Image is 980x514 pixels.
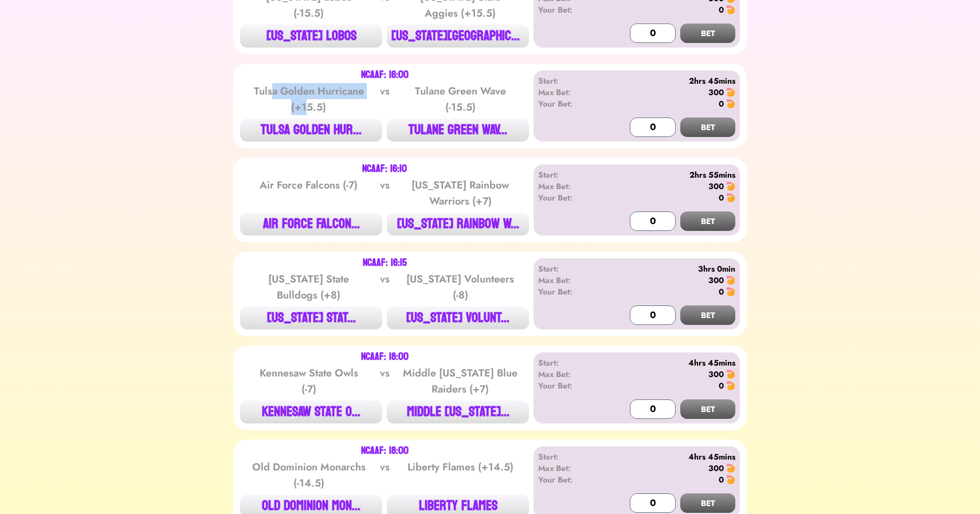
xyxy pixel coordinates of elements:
[726,182,735,191] img: 🍤
[378,459,392,491] div: vs
[538,263,604,274] div: Start:
[726,370,735,379] img: 🍤
[680,399,735,419] button: BET
[680,211,735,231] button: BET
[538,286,604,297] div: Your Bet:
[726,287,735,296] img: 🍤
[719,192,724,203] div: 0
[538,357,604,368] div: Start:
[361,352,409,362] div: NCAAF: 18:00
[387,119,529,142] button: TULANE GREEN WAV...
[708,274,724,286] div: 300
[361,70,409,80] div: NCAAF: 16:00
[363,258,407,268] div: NCAAF: 16:15
[719,380,724,391] div: 0
[402,271,518,303] div: [US_STATE] Volunteers (-8)
[361,446,409,456] div: NCAAF: 18:00
[251,365,367,397] div: Kennesaw State Owls (-7)
[719,98,724,109] div: 0
[402,83,518,115] div: Tulane Green Wave (-15.5)
[240,401,382,423] button: KENNESAW STATE O...
[604,357,735,368] div: 4hrs 45mins
[538,169,604,181] div: Start:
[726,381,735,390] img: 🍤
[538,75,604,87] div: Start:
[680,305,735,325] button: BET
[726,88,735,97] img: 🍤
[251,83,367,115] div: Tulsa Golden Hurricane (+15.5)
[387,307,529,329] button: [US_STATE] VOLUNT...
[251,177,367,209] div: Air Force Falcons (-7)
[240,25,382,48] button: [US_STATE] LOBOS
[604,263,735,274] div: 3hrs 0min
[538,98,604,109] div: Your Bet:
[402,459,518,491] div: Liberty Flames (+14.5)
[726,5,735,14] img: 🍤
[538,274,604,286] div: Max Bet:
[251,459,367,491] div: Old Dominion Monarchs (-14.5)
[719,4,724,15] div: 0
[708,181,724,192] div: 300
[680,23,735,43] button: BET
[538,192,604,203] div: Your Bet:
[538,451,604,462] div: Start:
[719,474,724,485] div: 0
[240,119,382,142] button: TULSA GOLDEN HUR...
[538,87,604,98] div: Max Bet:
[378,271,392,303] div: vs
[680,117,735,137] button: BET
[240,213,382,236] button: AIR FORCE FALCON...
[726,475,735,484] img: 🍤
[538,368,604,380] div: Max Bet:
[538,380,604,391] div: Your Bet:
[362,164,407,174] div: NCAAF: 16:10
[708,462,724,474] div: 300
[726,464,735,473] img: 🍤
[708,368,724,380] div: 300
[538,462,604,474] div: Max Bet:
[719,286,724,297] div: 0
[604,75,735,87] div: 2hrs 45mins
[387,25,529,48] button: [US_STATE][GEOGRAPHIC_DATA]...
[538,4,604,15] div: Your Bet:
[387,401,529,423] button: MIDDLE [US_STATE]...
[251,271,367,303] div: [US_STATE] State Bulldogs (+8)
[378,177,392,209] div: vs
[604,169,735,181] div: 2hrs 55mins
[402,365,518,397] div: Middle [US_STATE] Blue Raiders (+7)
[726,276,735,285] img: 🍤
[378,365,392,397] div: vs
[387,213,529,236] button: [US_STATE] RAINBOW W...
[378,83,392,115] div: vs
[726,193,735,202] img: 🍤
[604,451,735,462] div: 4hrs 45mins
[708,87,724,98] div: 300
[680,493,735,513] button: BET
[726,99,735,108] img: 🍤
[240,307,382,329] button: [US_STATE] STAT...
[402,177,518,209] div: [US_STATE] Rainbow Warriors (+7)
[538,181,604,192] div: Max Bet:
[538,474,604,485] div: Your Bet:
